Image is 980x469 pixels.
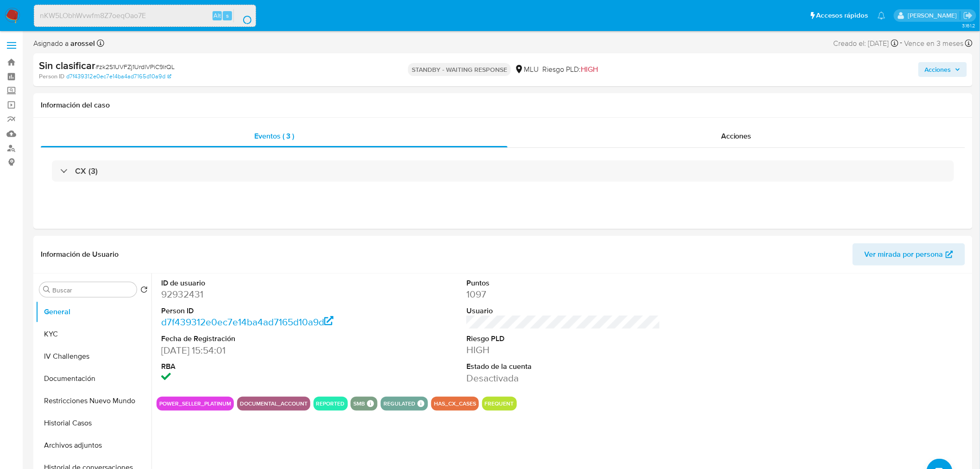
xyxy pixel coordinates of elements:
div: MLU [515,64,539,75]
input: Buscar usuario o caso... [34,10,256,22]
h3: CX (3) [75,166,98,176]
b: arossel [69,38,95,49]
dt: Fecha de Registración [161,334,355,344]
input: Buscar [52,286,133,294]
span: Acciones [925,62,951,77]
span: Asignado a [33,38,95,49]
a: d7f439312e0ec7e14ba4ad7165d10a9d [161,315,334,329]
a: Notificaciones [878,12,886,19]
h1: Información del caso [41,101,965,110]
a: d7f439312e0ec7e14ba4ad7165d10a9d [66,72,171,81]
button: General [36,301,151,323]
button: Documentación [36,368,151,390]
dt: Usuario [466,306,660,316]
p: STANDBY - WAITING RESPONSE [408,63,511,76]
span: HIGH [581,64,598,75]
dt: Person ID [161,306,355,316]
button: Restricciones Nuevo Mundo [36,390,151,412]
p: antonio.rossel@mercadolibre.com [908,11,960,20]
button: Ver mirada por persona [853,243,965,266]
h1: Información de Usuario [41,250,119,259]
button: Acciones [918,62,967,77]
span: Riesgo PLD: [542,64,598,75]
button: Archivos adjuntos [36,434,151,456]
dd: 1097 [466,288,660,301]
dd: HIGH [466,343,660,356]
dt: Riesgo PLD [466,334,660,344]
button: Buscar [43,286,50,293]
button: KYC [36,323,151,345]
span: Accesos rápidos [817,11,868,20]
span: s [226,11,229,20]
span: Vence en 3 meses [905,38,964,49]
div: Creado el: [DATE] [834,37,898,50]
span: Ver mirada por persona [865,243,943,266]
button: Volver al orden por defecto [140,286,148,296]
dt: Puntos [466,278,660,288]
dd: Desactivada [466,372,660,385]
span: Acciones [721,131,752,141]
dt: RBA [161,361,355,372]
dd: 92932431 [161,288,355,301]
span: Alt [214,11,221,20]
span: # zk2S1UVFZj1UrdlVPiC9lrQL [95,62,175,71]
div: CX (3) [52,160,954,182]
button: search-icon [233,9,252,22]
span: - [900,37,903,50]
a: Salir [963,11,973,20]
span: Eventos ( 3 ) [254,131,294,141]
dt: ID de usuario [161,278,355,288]
dd: [DATE] 15:54:01 [161,344,355,357]
b: Person ID [39,72,64,81]
button: IV Challenges [36,345,151,368]
button: Historial Casos [36,412,151,434]
dt: Estado de la cuenta [466,361,660,372]
b: Sin clasificar [39,58,95,73]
